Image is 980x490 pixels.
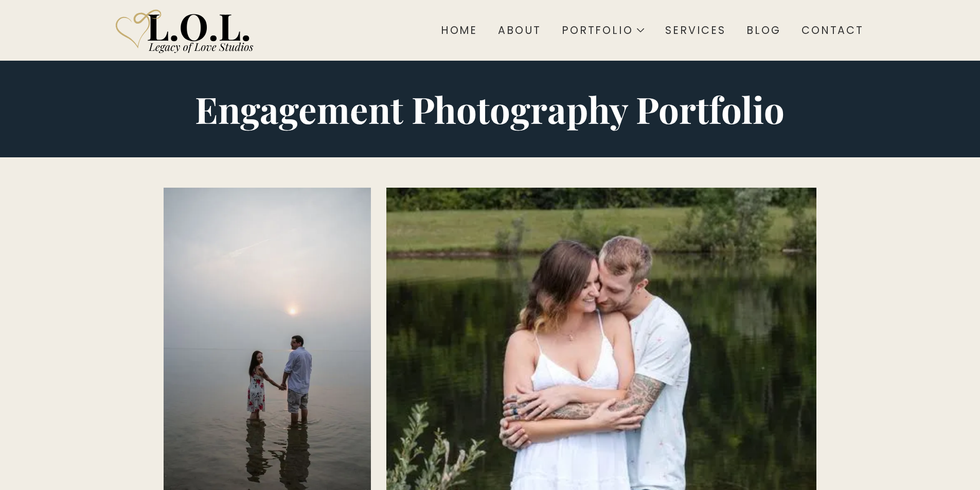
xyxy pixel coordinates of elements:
div: About [498,24,541,37]
h1: Engagement Photography Portfolio [164,91,817,128]
img: Legacy of Love Studios logo. [109,5,264,56]
div: Contact [801,24,864,37]
div: Portfolio [562,25,633,36]
div: Services [665,24,726,37]
div: Home [441,24,477,37]
div: Blog [746,24,780,37]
